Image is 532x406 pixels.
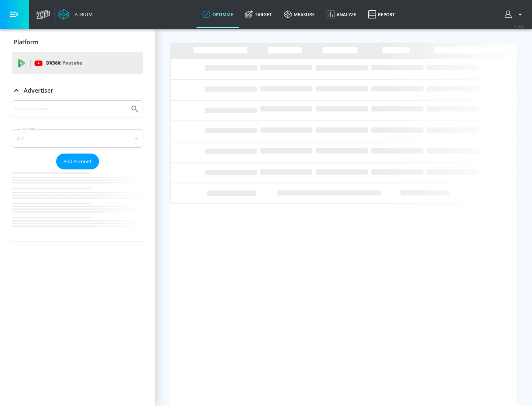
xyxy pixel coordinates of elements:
[321,1,362,28] a: Analyze
[12,52,143,74] div: DV360: Youtube
[12,100,143,241] div: Advertiser
[12,80,143,101] div: Advertiser
[278,1,321,28] a: measure
[12,129,143,148] div: A-Z
[514,24,525,28] span: v 4.24.0
[362,1,401,28] a: Report
[12,32,143,52] div: Platform
[24,86,53,94] p: Advertiser
[72,11,93,18] div: Atrium
[46,59,82,67] p: DV360:
[56,154,99,169] button: Add Account
[12,169,143,241] nav: list of Advertiser
[239,1,278,28] a: Target
[62,59,82,67] p: Youtube
[197,1,239,28] a: optimize
[14,38,38,46] p: Platform
[64,157,92,166] span: Add Account
[21,127,37,131] label: Sort By
[15,104,127,114] input: Search by name
[58,9,93,20] a: Atrium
